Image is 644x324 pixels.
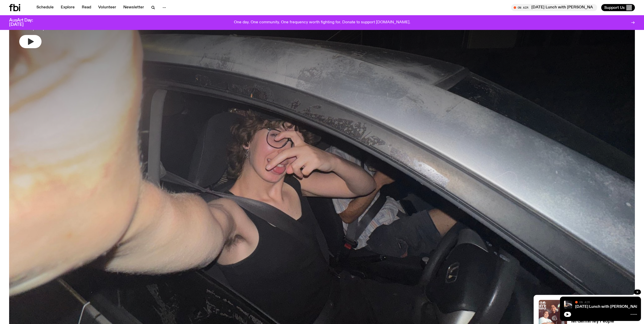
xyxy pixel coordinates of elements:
[601,4,635,11] button: Support Us
[58,4,78,11] a: Explore
[33,4,57,11] a: Schedule
[234,20,410,25] p: One day. One community. One frequency worth fighting for. Donate to support [DOMAIN_NAME].
[120,4,147,11] a: Newsletter
[571,319,614,323] a: Mi Gente/My People
[95,4,119,11] a: Volunteer
[575,305,644,309] a: [DATE] Lunch with [PERSON_NAME]
[511,4,597,11] button: On Air[DATE] Lunch with [PERSON_NAME]
[79,4,94,11] a: Read
[564,301,572,309] img: A flash selfie of Gia sitting in the driver's seat of a car at night. She is wearing a black sing...
[604,5,625,10] span: Support Us
[579,300,590,304] span: On Air
[9,18,42,27] h3: AusArt Day: [DATE]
